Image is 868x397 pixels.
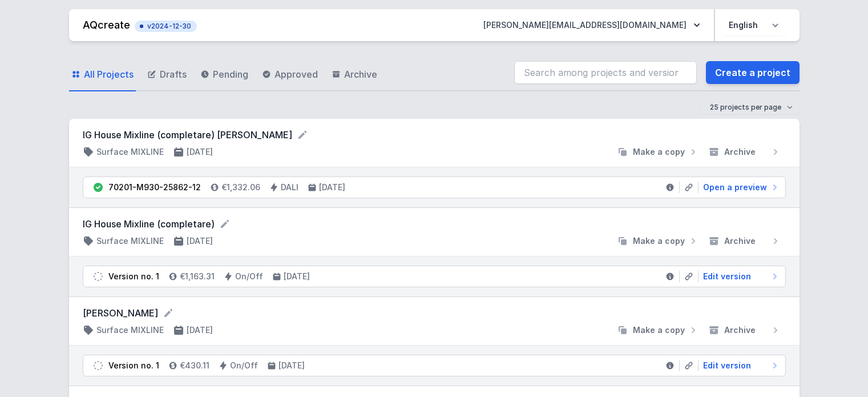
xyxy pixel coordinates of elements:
[96,146,164,158] h4: Surface MIXLINE
[633,235,685,247] span: Make a copy
[235,271,263,282] h4: On/Off
[198,58,251,91] a: Pending
[704,235,786,247] button: Archive
[612,324,704,336] button: Make a copy
[180,271,215,282] h4: €1,163.31
[284,271,310,282] h4: [DATE]
[297,129,308,141] button: Rename project
[633,324,685,336] span: Make a copy
[83,128,786,142] form: IG House Mixline (completare) [PERSON_NAME]
[704,146,786,158] button: Archive
[612,235,704,247] button: Make a copy
[724,146,756,158] span: Archive
[84,67,134,81] span: All Projects
[96,324,164,336] h4: Surface MIXLINE
[187,324,213,336] h4: [DATE]
[187,146,213,158] h4: [DATE]
[69,58,136,91] a: All Projects
[145,58,189,91] a: Drafts
[722,15,786,35] select: Choose language
[135,18,197,32] button: v2024-12-30
[344,67,377,81] span: Archive
[219,218,231,230] button: Rename project
[699,182,781,193] a: Open a preview
[230,360,258,371] h4: On/Off
[92,271,104,282] img: draft.svg
[160,67,187,81] span: Drafts
[180,360,209,371] h4: €430.11
[724,324,756,336] span: Archive
[514,61,697,84] input: Search among projects and versions...
[108,360,159,371] div: Version no. 1
[474,15,709,35] button: [PERSON_NAME][EMAIL_ADDRESS][DOMAIN_NAME]
[281,182,298,193] h4: DALI
[703,360,751,371] span: Edit version
[140,22,191,31] span: v2024-12-30
[699,360,781,371] a: Edit version
[612,146,704,158] button: Make a copy
[260,58,320,91] a: Approved
[187,235,213,247] h4: [DATE]
[108,271,159,282] div: Version no. 1
[92,360,104,371] img: draft.svg
[83,19,130,31] a: AQcreate
[703,271,751,282] span: Edit version
[706,61,800,84] a: Create a project
[704,324,786,336] button: Archive
[329,58,380,91] a: Archive
[633,146,685,158] span: Make a copy
[699,271,781,282] a: Edit version
[83,217,786,231] form: IG House Mixline (completare)
[724,235,756,247] span: Archive
[221,182,260,193] h4: €1,332.06
[213,67,248,81] span: Pending
[703,182,767,193] span: Open a preview
[83,306,786,320] form: [PERSON_NAME]
[278,360,305,371] h4: [DATE]
[319,182,345,193] h4: [DATE]
[96,235,164,247] h4: Surface MIXLINE
[274,67,318,81] span: Approved
[108,182,201,193] div: 70201-M930-25862-12
[163,307,174,319] button: Rename project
